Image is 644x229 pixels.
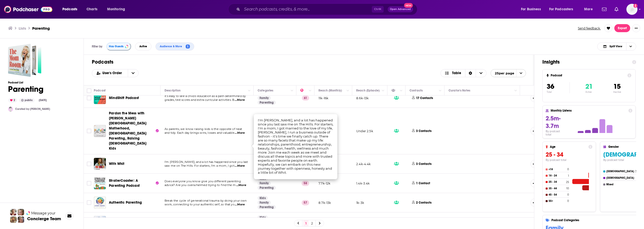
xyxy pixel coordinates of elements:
img: Jon Profile [10,216,17,223]
span: Message your [31,211,56,216]
h4: 10 [566,187,569,190]
h4: 18 - 24 [549,174,567,177]
h2: Choose List sort [92,69,139,77]
a: StrollerCoaster: A Parenting Podcast [109,178,159,188]
span: 36 [547,82,554,91]
button: Open AdvancedNew [388,6,413,12]
h1: Podcasts [92,59,526,65]
p: Under 2.5k [356,129,373,133]
span: Toggle select row [87,96,91,100]
span: User's Order [102,71,124,75]
h4: 55+ [549,200,566,203]
span: ...More [235,203,245,207]
button: Active [135,42,151,51]
button: Column Actions [307,87,313,94]
button: Has Guests [106,42,131,51]
a: Family [258,201,271,205]
button: Column Actions [289,87,295,94]
p: 58 [302,181,309,186]
img: MindShift Podcast [94,92,106,104]
a: Parenting [8,44,41,77]
h4: Podcast Categories [551,218,644,222]
p: 1.4k-3.4k [356,181,370,186]
a: Parenting [258,101,276,105]
a: StrollerCoaster: A Parenting Podcast [94,177,106,189]
button: 3 Contacts [410,111,435,151]
span: Monitoring [107,6,125,13]
button: Choose View [440,69,487,77]
span: Break the cycle of generational trauma by doing your own [165,199,247,202]
div: Reach (Episode) [356,87,380,94]
h3: Podcast List [8,81,50,84]
span: Toggle select row [87,181,91,186]
a: 2 [309,220,314,226]
input: Search podcasts, credits, & more... [242,5,372,13]
a: Pardon the Mess with Courtney DeFeo - Christian Motherhood, Biblical Parenting, Raising Christian... [94,125,106,137]
span: Pardon the Mess with [PERSON_NAME][DEMOGRAPHIC_DATA] Motherhood, [DEMOGRAPHIC_DATA] Parenting, Ra... [109,111,146,151]
span: Logged in as DrRosina [626,4,637,15]
span: saw me on The Hills. For starters, I'm a mom, I got [165,164,234,167]
p: 57 [302,200,309,205]
h4: 34 [635,170,638,173]
button: open menu [59,5,84,13]
img: With Whit [94,158,106,170]
a: Parenting [258,205,276,209]
h3: Concierge Team [27,216,61,221]
h4: [DEMOGRAPHIC_DATA] [606,170,634,173]
h4: 45 - 54 [549,193,566,196]
span: I'm [PERSON_NAME], and a lot has happened since you last saw me on The Hills. For starters, I'm a... [258,118,333,174]
span: MindShift Podcast [109,96,139,100]
span: Table [452,71,461,75]
h1: Parenting [8,84,50,94]
button: Choose View [597,42,636,51]
span: Audience & More [160,45,184,48]
button: Show More Button [632,24,640,32]
a: MindShift Podcast [109,96,139,101]
a: Show notifications dropdown [600,5,609,14]
a: Show notifications dropdown [613,5,620,14]
button: open menu [546,5,581,13]
p: 7.7k-12k [318,181,330,186]
button: open menu [517,5,547,13]
button: Column Actions [380,87,386,94]
img: mmullin [8,107,13,112]
div: 2 [8,98,17,103]
div: Contacts [410,87,423,94]
button: Column Actions [345,87,351,94]
h4: Age [550,145,586,149]
span: Charts [87,6,97,13]
svg: Add a profile image [633,4,637,8]
h4: 0 [567,168,569,171]
button: Show More Button [531,127,538,135]
button: 1 Contact [410,177,434,190]
h4: 25 - 34 [549,180,565,184]
p: Inactive [613,91,621,93]
a: Lists [19,26,26,31]
span: and tidy. Each day brings wins, losses and valuable [165,131,234,134]
button: Send feedback. [576,26,602,30]
a: Authentic Parenting [109,200,142,205]
span: New [404,3,413,8]
span: Authentic Parenting [109,200,142,205]
span: StrollerCoaster: A Parenting Podcast [109,178,140,188]
h4: 0 [567,193,569,196]
img: Authentic Parenting [94,197,106,209]
span: 21 [585,82,593,91]
button: open menu [491,69,526,77]
button: Show profile menu [626,4,637,15]
img: Podchaser - Follow, Share and Rate Podcasts [4,5,52,14]
p: 1k-3k [356,201,364,205]
p: 1 Contact [416,181,430,186]
div: Podcast [94,87,106,94]
button: open menu [92,71,128,75]
h4: 1 [568,174,569,177]
a: Kids [258,196,268,200]
h4: 0 [567,199,569,203]
div: Description [165,87,181,94]
div: Curator's Notes [449,87,470,94]
img: Jules Profile [18,209,24,215]
span: Split View [610,45,622,48]
button: open menu [128,69,138,77]
img: Barbara Profile [18,216,24,223]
